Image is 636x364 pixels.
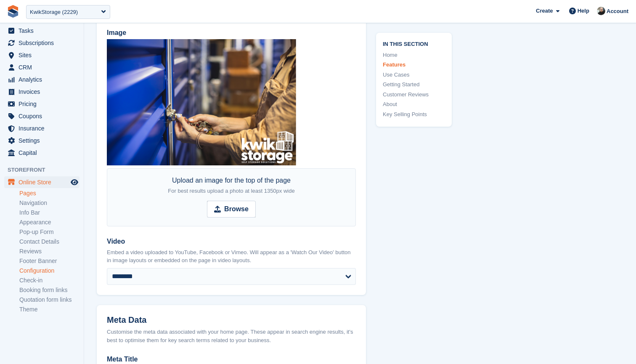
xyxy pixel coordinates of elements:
[19,176,69,188] span: Online Store
[4,25,79,37] a: menu
[19,110,69,122] span: Coupons
[107,328,356,344] div: Customise the meta data associated with your home page. These appear in search engine results, it...
[8,166,84,174] span: Storefront
[4,135,79,146] a: menu
[19,276,79,284] a: Check-in
[4,86,79,98] a: menu
[383,40,445,48] span: In this section
[7,5,19,18] img: stora-icon-8386f47178a22dfd0bd8f6a31ec36ba5ce8667c1dd55bd0f319d3a0aa187defe.svg
[383,80,445,89] a: Getting Started
[607,7,628,16] span: Account
[107,39,296,165] img: Kwik%20Storage%20(%20(1).png
[19,86,69,98] span: Invoices
[19,122,69,134] span: Insurance
[4,176,79,188] a: menu
[30,8,78,16] div: KwikStorage (2229)
[19,61,69,73] span: CRM
[19,238,79,246] a: Contact Details
[536,7,553,15] span: Create
[4,49,79,61] a: menu
[107,28,356,38] label: Image
[4,98,79,110] a: menu
[4,61,79,73] a: menu
[168,175,294,196] div: Upload an image for the top of the page
[383,71,445,79] a: Use Cases
[19,296,79,304] a: Quotation form links
[19,306,79,314] a: Theme
[383,90,445,99] a: Customer Reviews
[4,74,79,85] a: menu
[4,110,79,122] a: menu
[168,188,294,194] span: For best results upload a photo at least 1350px wide
[19,267,79,275] a: Configuration
[19,247,79,255] a: Reviews
[19,74,69,85] span: Analytics
[383,51,445,59] a: Home
[19,218,79,226] a: Appearance
[19,286,79,294] a: Booking form links
[19,37,69,49] span: Subscriptions
[19,49,69,61] span: Sites
[383,61,445,69] a: Features
[19,25,69,37] span: Tasks
[19,135,69,146] span: Settings
[383,110,445,119] a: Key Selling Points
[578,7,589,15] span: Help
[383,100,445,109] a: About
[4,37,79,49] a: menu
[597,7,605,15] img: Tom Huddleston
[19,257,79,265] a: Footer Banner
[19,189,79,197] a: Pages
[107,315,356,325] h2: Meta Data
[224,204,249,214] strong: Browse
[207,201,256,218] input: Browse
[19,98,69,110] span: Pricing
[4,147,79,159] a: menu
[19,228,79,236] a: Pop-up Form
[19,199,79,207] a: Navigation
[107,248,356,265] p: Embed a video uploaded to YouTube, Facebook or Vimeo. Will appear as a 'Watch Our Video' button i...
[4,122,79,134] a: menu
[19,147,69,159] span: Capital
[107,236,356,247] label: Video
[69,177,79,187] a: Preview store
[19,209,79,217] a: Info Bar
